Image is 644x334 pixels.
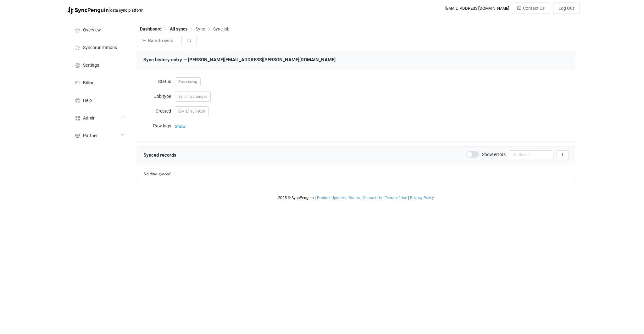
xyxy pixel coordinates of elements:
[361,196,362,200] span: |
[512,3,550,14] button: Contact Us
[383,196,384,200] span: |
[68,21,130,38] a: Overview
[348,196,360,200] a: Status
[482,152,506,157] span: Show errors
[83,81,95,86] span: Billing
[558,6,574,11] span: Log Out
[83,63,99,68] span: Settings
[317,196,346,200] span: Product Updates
[170,26,187,31] span: All syncs
[83,28,101,33] span: Overview
[110,8,143,13] span: data sync platform
[196,26,205,31] span: Sync
[143,152,176,158] span: Synced records
[385,196,407,200] span: Terms of Use
[410,196,434,200] a: Privacy Policy
[278,196,314,200] span: 2025 © SyncPenguin
[363,196,382,200] span: Contact Us
[445,6,509,11] div: [EMAIL_ADDRESS][DOMAIN_NAME]
[363,196,382,200] a: Contact Us
[83,98,92,103] span: Help
[68,7,108,14] img: syncpenguin.svg
[68,6,143,14] a: |data sync platform
[140,27,230,31] div: Breadcrumb
[68,38,130,56] a: Synchronizations
[213,26,230,31] span: Sync job
[140,26,162,31] span: Dashboard
[68,56,130,74] a: Settings
[349,196,360,200] span: Status
[68,91,130,109] a: Help
[523,6,545,11] span: Contact Us
[68,74,130,91] a: Billing
[83,45,117,50] span: Synchronizations
[347,196,347,200] span: |
[137,35,178,46] button: Back to sync
[317,196,346,200] a: Product Updates
[83,133,98,138] span: Partner
[148,38,173,43] span: Back to sync
[108,6,110,14] span: |
[315,196,316,200] span: |
[509,150,553,159] input: Search
[553,3,580,14] button: Log Out
[83,116,96,121] span: Admin
[385,196,407,200] a: Terms of Use
[408,196,409,200] span: |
